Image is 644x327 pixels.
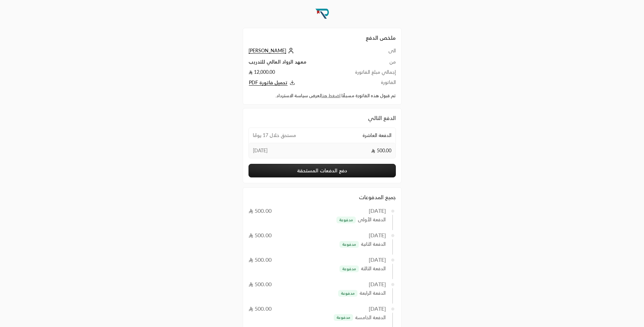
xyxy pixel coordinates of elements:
[321,93,341,98] a: اضغط هنا
[369,280,386,288] div: [DATE]
[249,79,335,87] button: تحميل فاتورة PDF
[361,241,386,248] span: الدفعة الثانية
[249,114,396,122] div: الدفع التالي
[249,164,396,177] button: دفع الدفعات المستحقة
[342,242,356,247] span: مدفوعة
[335,69,396,79] td: إجمالي مبلغ الفاتورة
[363,132,391,139] span: الدفعة العاشرة
[249,48,296,53] a: [PERSON_NAME]
[249,58,335,69] td: معهد الرواد العالي للتدريب
[249,256,272,263] span: 500.00
[335,47,396,58] td: الى
[249,92,396,99] div: تم قبول هذه الفاتورة مسبقًا. لعرض سياسة الاسترداد.
[249,305,272,312] span: 500.00
[339,217,353,223] span: مدفوعة
[369,305,386,313] div: [DATE]
[249,34,396,42] h2: ملخص الدفع
[253,132,296,139] span: مستحق خلال 17 يومًا
[341,291,355,296] span: مدفوعة
[361,265,386,272] span: الدفعة الثالثة
[336,315,350,320] span: مدفوعة
[369,231,386,239] div: [DATE]
[249,207,272,214] span: 500.00
[342,266,356,272] span: مدفوعة
[358,216,386,223] span: الدفعة الأولى
[249,232,272,238] span: 500.00
[335,58,396,69] td: من
[249,281,272,287] span: 500.00
[369,256,386,264] div: [DATE]
[253,147,268,154] span: [DATE]
[355,314,386,321] span: الدفعة الخامسة
[335,79,396,87] td: الفاتورة
[249,80,288,86] span: تحميل فاتورة PDF
[371,147,391,154] span: 500.00
[360,290,386,297] span: الدفعة الرابعة
[249,48,286,54] span: [PERSON_NAME]
[249,69,335,79] td: 12,000.00
[369,207,386,215] div: [DATE]
[249,193,396,201] div: جميع المدفوعات
[313,4,331,22] img: Company Logo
